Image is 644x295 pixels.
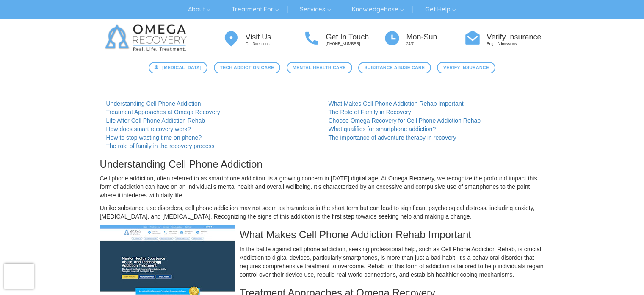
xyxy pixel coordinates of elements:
[329,126,436,132] a: What qualifies for smartphone addiction?
[287,62,352,73] a: Mental Health Care
[326,41,384,47] p: [PHONE_NUMBER]
[329,117,481,124] a: Choose Omega Recovery for Cell Phone Addiction Rehab
[246,33,303,42] h4: Visit Us
[329,100,464,107] a: What Makes Cell Phone Addiction Rehab Important
[329,134,456,141] a: The importance of adventure therapy in recovery
[106,117,205,124] a: Life After Cell Phone Addiction Rehab
[464,29,544,47] a: Verify Insurance Begin Admissions
[225,3,285,16] a: Treatment For
[4,264,34,289] iframe: reCAPTCHA
[106,126,191,132] a: How does smart recovery work?
[443,64,489,71] span: Verify Insurance
[437,62,495,73] a: Verify Insurance
[406,41,464,47] p: 24/7
[100,19,195,57] img: Omega Recovery
[303,29,384,47] a: Get In Touch [PHONE_NUMBER]
[246,41,303,47] p: Get Directions
[223,29,303,47] a: Visit Us Get Directions
[365,64,425,71] span: Substance Abuse Care
[100,229,544,240] h3: What Makes Cell Phone Addiction Rehab Important
[106,100,201,107] a: Understanding Cell Phone Addiction
[214,62,280,73] a: Tech Addiction Care
[100,159,544,170] h3: Understanding Cell Phone Addiction
[100,204,544,221] p: Unlike substance use disorders, cell phone addiction may not seem as hazardous in the short term ...
[358,62,431,73] a: Substance Abuse Care
[487,41,544,47] p: Begin Admissions
[345,3,410,16] a: Knowledgebase
[293,3,337,16] a: Services
[182,3,217,16] a: About
[293,64,346,71] span: Mental Health Care
[419,3,462,16] a: Get Help
[149,62,207,73] a: [MEDICAL_DATA]
[326,33,384,42] h4: Get In Touch
[487,33,544,42] h4: Verify Insurance
[329,109,411,115] a: The Role of Family in Recovery
[220,64,274,71] span: Tech Addiction Care
[106,109,221,115] a: Treatment Approaches at Omega Recovery
[106,143,215,149] a: The role of family in the recovery process
[406,33,464,42] h4: Mon-Sun
[100,245,544,279] p: In the battle against cell phone addiction, seeking professional help, such as Cell Phone Addicti...
[106,134,202,141] a: How to stop wasting time on phone?
[162,64,202,71] span: [MEDICAL_DATA]
[100,174,544,199] p: Cell phone addiction, often referred to as smartphone addiction, is a growing concern in [DATE] d...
